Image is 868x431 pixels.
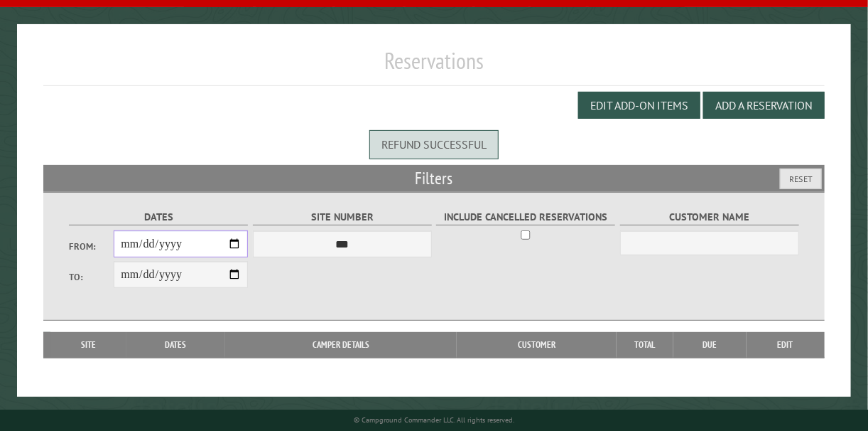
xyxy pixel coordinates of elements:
th: Customer [457,332,617,358]
label: Dates [69,209,248,225]
label: From: [69,240,114,253]
button: Reset [780,169,822,189]
h1: Reservations [43,47,825,86]
th: Site [50,332,126,358]
th: Dates [126,332,226,358]
button: Add a Reservation [703,92,825,119]
th: Total [617,332,673,358]
label: Customer Name [620,209,799,225]
th: Due [673,332,747,358]
small: © Campground Commander LLC. All rights reserved. [354,415,514,425]
label: Site Number [253,209,432,225]
th: Edit [747,332,825,358]
label: Include Cancelled Reservations [436,209,615,225]
h2: Filters [43,165,825,192]
button: Edit Add-on Items [578,92,700,119]
label: To: [69,270,114,284]
div: Refund successful [369,130,499,159]
th: Camper Details [225,332,456,358]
